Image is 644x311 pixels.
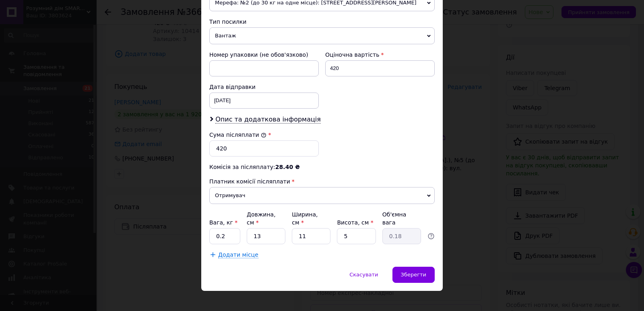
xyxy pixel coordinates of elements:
div: Комісія за післяплату: [209,163,435,171]
label: Сума післяплати [209,132,266,138]
span: Вантаж [209,27,435,44]
span: Тип посилки [209,19,246,25]
div: Оціночна вартість [325,51,435,59]
span: Скасувати [349,272,378,278]
span: Платник комісії післяплати [209,178,290,185]
label: Вага, кг [209,219,237,226]
span: Опис та додаткова інформація [215,115,321,124]
div: Дата відправки [209,83,319,91]
span: 28.40 ₴ [275,164,300,170]
span: Додати місце [218,251,258,258]
label: Висота, см [337,219,373,226]
div: Об'ємна вага [382,210,421,227]
span: Отримувач [209,187,435,204]
span: Зберегти [401,272,426,278]
label: Довжина, см [247,211,276,226]
label: Ширина, см [292,211,318,226]
div: Номер упаковки (не обов'язково) [209,51,319,59]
